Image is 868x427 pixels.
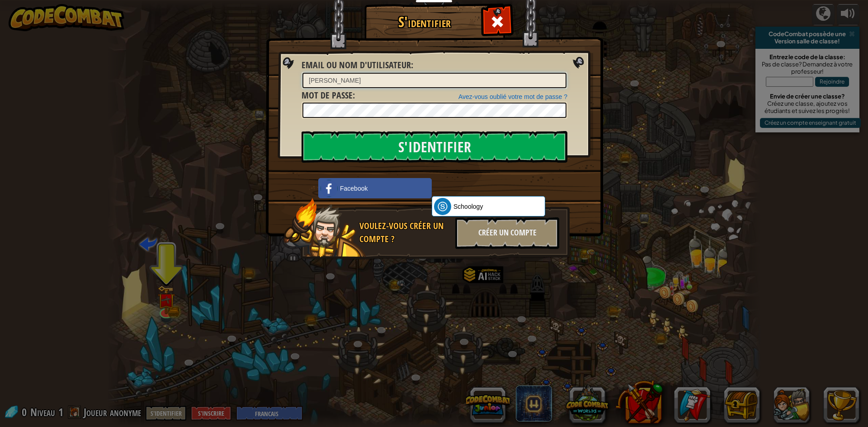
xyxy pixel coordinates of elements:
[302,59,413,72] label: :
[302,131,567,163] input: S'identifier
[458,93,567,100] a: Avez-vous oublié votre mot de passe ?
[367,14,482,30] h1: S'identifier
[434,198,451,215] img: schoology.png
[302,59,411,71] span: Email ou nom d'utilisateur
[427,177,540,197] iframe: Bouton "Se connecter avec Google"
[302,89,353,101] span: Mot de passe
[302,89,355,102] label: :
[321,180,338,197] img: facebook_small.png
[359,220,450,245] div: Voulez-vous créer un compte ?
[453,202,483,211] span: Schoology
[340,184,368,193] span: Facebook
[455,217,559,249] div: Créer un compte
